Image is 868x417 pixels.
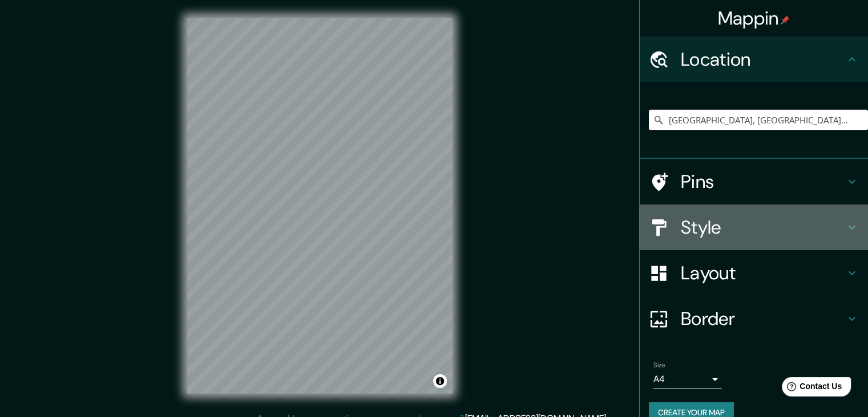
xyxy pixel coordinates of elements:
button: Toggle attribution [433,374,447,388]
h4: Location [681,48,845,71]
h4: Pins [681,170,845,193]
div: Border [640,296,868,342]
h4: Mappin [718,7,790,30]
div: Style [640,205,868,250]
iframe: Help widget launcher [766,372,855,404]
h4: Layout [681,262,845,284]
img: pin-icon.png [781,15,790,25]
input: Pick your city or area [649,110,868,130]
div: Pins [640,159,868,205]
h4: Style [681,216,845,239]
div: Location [640,37,868,82]
label: Size [653,360,665,370]
canvas: Map [187,18,453,394]
div: Layout [640,250,868,296]
div: A4 [653,370,722,388]
h4: Border [681,307,845,330]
